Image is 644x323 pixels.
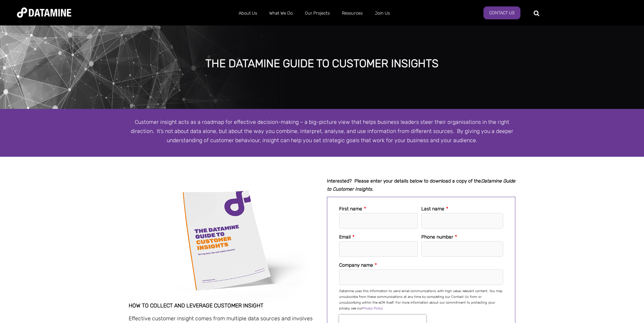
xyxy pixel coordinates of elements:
span: Company name [339,262,373,268]
span: Phone number [421,234,453,240]
span: How to collect and leverage customer insight [129,302,263,309]
img: Datamine-CustomerInsights-Cover sml [129,177,317,303]
p: Customer insight acts as a roadmap for effective decision-making – a big-picture view that helps ... [129,117,516,145]
span: Last name [421,206,444,212]
img: Datamine [17,7,71,18]
p: Datamine uses this information to send email communications with high value, relevant content. Yo... [339,288,503,311]
a: Join Us [369,4,396,22]
a: What We Do [263,4,299,22]
a: Privacy Policy [362,306,382,310]
a: About Us [233,4,263,22]
strong: Interested? Please enter your details below to download a copy of the [327,178,515,192]
a: Contact Us [483,6,520,19]
span: Email [339,234,351,240]
span: First name [339,206,362,212]
div: The datamine guide to Customer Insights [73,58,571,70]
a: Resources [336,4,369,22]
a: Our Projects [299,4,336,22]
em: Datamine Guide to Customer Insights. [327,178,515,192]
